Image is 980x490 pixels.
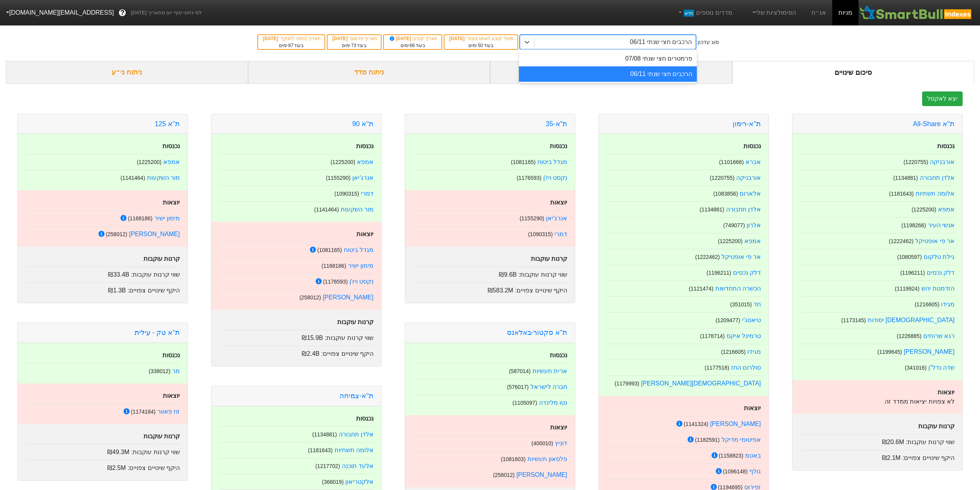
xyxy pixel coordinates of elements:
a: פלסאון תעשיות [527,456,567,462]
small: ( 1178714 ) [700,333,725,339]
a: נקסט ויז'ן [350,278,374,285]
a: אלרון [747,222,761,228]
a: מגידו [941,301,955,308]
div: בעוד ימים [331,42,377,49]
small: ( 1141464 ) [314,206,339,213]
small: ( 1134881 ) [893,175,918,181]
small: ( 1081603 ) [501,456,525,462]
a: מור השקעות [147,174,180,181]
a: אר פי אופטיקל [721,253,761,260]
a: [PERSON_NAME] [516,471,567,478]
a: אנרג'יאן [352,174,373,181]
div: שווי קרנות עוקבות : [800,434,955,447]
a: ת''א All-Share [913,120,955,128]
small: ( 1158823 ) [719,453,743,459]
a: ת''א 125 [155,120,180,128]
span: 50 [478,43,483,48]
p: לא צפויות יציאות ממדד זה [800,397,955,406]
small: ( 1105097 ) [512,400,537,406]
strong: יוצאות [357,231,373,237]
div: ביקושים והיצעים צפויים [490,61,732,84]
a: אמפא [744,238,761,244]
span: ₪15.9B [302,335,323,341]
a: חד [754,301,761,308]
small: ( 1090315 ) [528,231,553,237]
a: זוז פאוור [157,408,180,415]
div: שווי קרנות עוקבות : [25,444,180,457]
div: מועד קובע לאחוז ציבור : [448,35,513,42]
small: ( 1196211 ) [900,270,925,276]
strong: נכנסות [162,352,180,358]
a: ת''א-צמיחה [340,392,373,400]
a: מימון ישיר [348,262,373,269]
span: ₪49.3M [107,449,129,455]
a: אלדן תחבורה [726,206,761,213]
a: מגדל ביטוח [537,159,567,165]
small: ( 1216605 ) [721,349,746,355]
strong: נכנסות [162,143,180,149]
small: ( 1173145 ) [841,317,866,323]
div: שווי קרנות עוקבות : [219,330,373,343]
small: ( 1181643 ) [889,191,914,197]
a: נקסט ויז'ן [543,174,568,181]
div: בעוד ימים [262,42,321,49]
small: ( 258012 ) [493,472,515,478]
div: הרכבים חצי שנתי 06/11 [630,37,692,47]
div: ניתוח ני״ע [6,61,248,84]
a: אלעד תוכנה [342,463,373,469]
small: ( 1225200 ) [331,159,355,165]
a: הכשרה התחדשות [715,285,761,292]
span: ? [120,8,125,18]
strong: קרנות עוקבות [337,319,373,325]
a: מגידו [747,348,761,355]
small: ( 1168186 ) [321,263,346,269]
small: ( 351015 ) [730,301,752,308]
small: ( 1141464 ) [120,175,145,181]
small: ( 1225200 ) [718,238,743,244]
div: היקף שינויים צפויים : [413,282,567,295]
a: מור השקעות [341,206,373,213]
strong: קרנות עוקבות [531,255,567,262]
small: ( 1198266 ) [901,222,926,228]
small: ( 400010 ) [531,440,553,446]
a: אברא [745,159,761,165]
a: טרמינל איקס [727,333,761,339]
strong: קרנות עוקבות [144,433,180,439]
strong: נכנסות [937,143,955,149]
small: ( 1176593 ) [517,175,541,181]
small: ( 1174184 ) [131,409,155,415]
small: ( 1222462 ) [889,238,914,244]
div: סוג עדכון [698,38,719,46]
a: אמפא [938,206,955,213]
strong: יוצאות [163,392,180,399]
a: מדדים נוספיםחדש [674,5,735,20]
a: דלק נכסים [733,269,761,276]
a: [DEMOGRAPHIC_DATA][PERSON_NAME] [641,380,761,387]
a: אלקטריאון [345,478,373,485]
div: סיכום שינויים [732,61,975,84]
small: ( 1121474 ) [689,286,713,292]
a: ת''א טק - עילית [135,329,180,336]
small: ( 1177518 ) [705,365,729,371]
a: אמפא [357,159,373,165]
span: ₪9.6B [499,271,517,278]
small: ( 1090315 ) [335,191,359,197]
a: שדה נדל"ן [928,364,955,371]
span: לפי נתוני סוף יום מתאריך [DATE] [131,9,201,17]
small: ( 1199645 ) [877,349,902,355]
small: ( 1168186 ) [128,215,152,221]
small: ( 1222462 ) [695,254,720,260]
small: ( 1181643 ) [308,447,333,453]
span: [DATE] [263,36,279,41]
strong: נכנסות [550,352,567,358]
a: מגדל ביטוח [344,247,373,253]
small: ( 1134881 ) [700,206,724,213]
span: ₪583.2M [488,287,513,294]
a: ת''א-רימון [733,120,761,128]
a: מימון ישיר [154,215,180,221]
div: תאריך קובע : [388,35,438,42]
span: [DATE] [389,36,412,41]
a: [PERSON_NAME] [904,348,955,355]
small: ( 1155290 ) [326,175,351,181]
a: אנשי העיר [928,222,955,228]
